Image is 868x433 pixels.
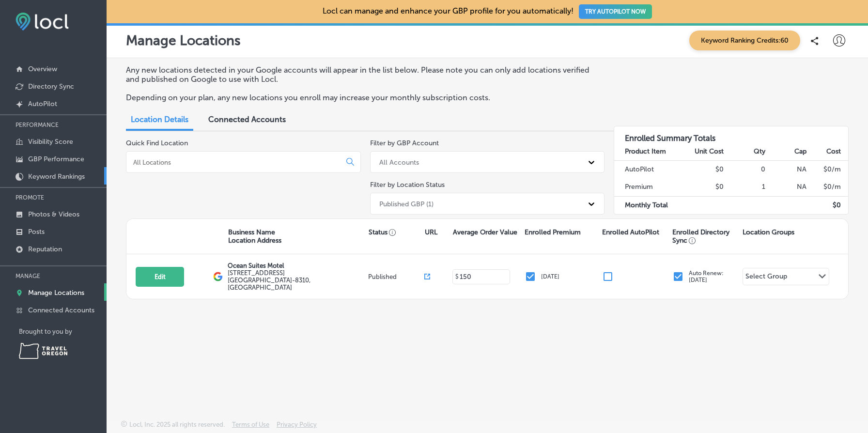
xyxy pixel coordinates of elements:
p: GBP Performance [28,155,84,163]
td: $0 [683,178,724,196]
td: Monthly Total [614,196,683,214]
p: Enrolled Directory Sync [672,228,738,245]
p: Business Name Location Address [228,228,281,245]
p: AutoPilot [28,100,57,108]
p: Photos & Videos [28,210,79,218]
th: Qty [724,143,765,161]
p: Auto Renew: [DATE] [689,270,724,283]
button: TRY AUTOPILOT NOW [579,4,652,19]
p: Manage Locations [28,289,84,297]
td: $ 0 /m [807,160,848,178]
a: Privacy Policy [277,421,317,433]
p: [DATE] [541,273,559,280]
div: All Accounts [379,158,419,166]
td: $0 [683,160,724,178]
p: Depending on your plan, any new locations you enroll may increase your monthly subscription costs. [126,93,596,102]
td: NA [766,178,807,196]
button: Edit [136,267,184,287]
div: Published GBP (1) [379,200,434,208]
p: Location Groups [743,228,794,236]
p: Status [369,228,425,236]
label: Quick Find Location [126,139,188,147]
p: Brought to you by [19,328,107,335]
strong: Product Item [625,147,666,155]
td: 1 [724,178,765,196]
th: Unit Cost [683,143,724,161]
p: Average Order Value [453,228,517,236]
p: Enrolled Premium [525,228,581,236]
span: Connected Accounts [208,115,286,124]
span: Location Details [131,115,188,124]
label: [STREET_ADDRESS] [GEOGRAPHIC_DATA]-8310, [GEOGRAPHIC_DATA] [228,269,366,291]
td: Premium [614,178,683,196]
div: Select Group [745,272,787,283]
p: Directory Sync [28,82,74,91]
th: Cap [766,143,807,161]
h3: Enrolled Summary Totals [614,126,848,143]
p: Enrolled AutoPilot [602,228,659,236]
img: fda3e92497d09a02dc62c9cd864e3231.png [15,13,69,31]
input: All Locations [132,158,339,167]
p: Ocean Suites Motel [228,262,366,269]
label: Filter by GBP Account [370,139,439,147]
span: Keyword Ranking Credits: 60 [689,31,800,50]
img: logo [213,272,223,281]
p: Published [368,273,424,280]
p: Locl, Inc. 2025 all rights reserved. [129,421,225,428]
p: Reputation [28,245,62,253]
td: 0 [724,160,765,178]
img: Travel Oregon [19,343,67,359]
p: Any new locations detected in your Google accounts will appear in the list below. Please note you... [126,65,596,84]
p: Visibility Score [28,138,73,146]
p: Connected Accounts [28,306,94,314]
p: Keyword Rankings [28,172,85,181]
label: Filter by Location Status [370,181,445,189]
p: $ [455,273,459,280]
td: NA [766,160,807,178]
p: Overview [28,65,57,73]
a: Terms of Use [232,421,269,433]
p: URL [425,228,437,236]
td: AutoPilot [614,160,683,178]
td: $ 0 [807,196,848,214]
p: Posts [28,228,45,236]
p: Manage Locations [126,32,241,48]
th: Cost [807,143,848,161]
td: $ 0 /m [807,178,848,196]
